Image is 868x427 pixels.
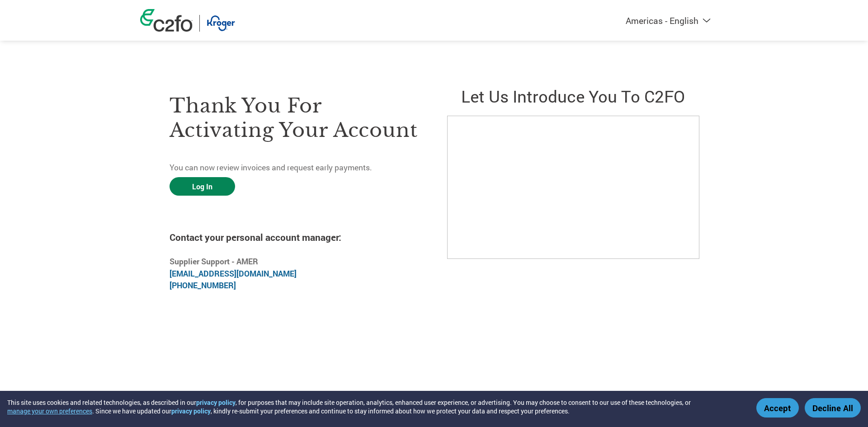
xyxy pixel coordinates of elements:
button: Decline All [805,398,861,418]
b: Supplier Support - AMER [170,256,258,267]
div: This site uses cookies and related technologies, as described in our , for purposes that may incl... [7,398,743,415]
h3: Thank you for activating your account [170,94,421,142]
button: manage your own preferences [7,407,92,415]
a: [EMAIL_ADDRESS][DOMAIN_NAME] [170,268,297,279]
button: Accept [756,398,799,418]
a: [PHONE_NUMBER] [170,280,236,291]
a: Log In [170,177,235,196]
iframe: C2FO Introduction Video [447,116,699,259]
a: privacy policy [171,407,211,415]
a: privacy policy [196,398,236,407]
h2: Let us introduce you to C2FO [447,85,698,107]
img: c2fo logo [140,9,193,32]
h4: Contact your personal account manager: [170,231,421,244]
img: Kroger [207,15,235,32]
p: You can now review invoices and request early payments. [170,162,421,174]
